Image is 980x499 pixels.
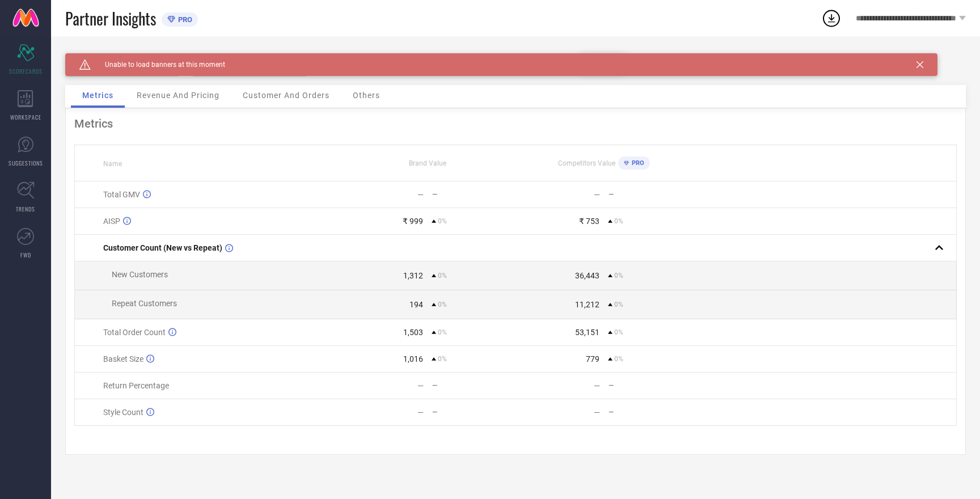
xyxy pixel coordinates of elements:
div: — [417,381,424,390]
div: Metrics [74,117,957,130]
span: Total GMV [103,190,140,199]
span: Others [353,91,380,100]
div: — [594,190,600,199]
span: Name [103,160,122,168]
span: Basket Size [103,354,143,363]
span: Unable to load banners at this moment [91,61,225,69]
span: Partner Insights [65,7,156,30]
span: FWD [20,251,31,259]
div: — [609,191,691,198]
div: — [432,382,515,390]
span: Competitors Value [558,159,615,167]
span: 0% [614,217,623,225]
span: Repeat Customers [112,299,177,308]
div: — [432,191,515,198]
div: 1,503 [403,328,423,337]
span: SCORECARDS [9,67,43,75]
span: 0% [614,272,623,280]
div: 53,151 [575,328,599,337]
div: 194 [409,300,423,309]
span: 0% [438,328,447,336]
div: — [609,382,691,390]
div: — [432,408,515,416]
span: AISP [103,217,120,226]
span: Customer Count (New vs Repeat) [103,243,222,252]
div: — [594,381,600,390]
span: 0% [614,301,623,308]
div: 779 [586,354,599,363]
div: — [609,408,691,416]
span: PRO [629,159,644,167]
span: Customer And Orders [243,91,330,100]
span: 0% [438,217,447,225]
span: Return Percentage [103,381,169,390]
div: 1,016 [403,354,423,363]
span: Style Count [103,408,143,417]
span: Brand Value [409,159,446,167]
span: 0% [614,328,623,336]
span: 0% [614,355,623,363]
div: Brand [65,53,179,61]
div: — [417,408,424,417]
div: — [417,190,424,199]
div: — [594,408,600,417]
span: 0% [438,272,447,280]
div: ₹ 999 [403,217,423,226]
div: 36,443 [575,271,599,280]
div: Open download list [821,8,842,28]
span: TRENDS [16,205,35,213]
span: 0% [438,301,447,308]
span: Metrics [82,91,113,100]
div: ₹ 753 [579,217,599,226]
span: New Customers [112,270,168,279]
span: Revenue And Pricing [137,91,219,100]
span: Total Order Count [103,328,166,337]
div: 1,312 [403,271,423,280]
span: PRO [175,15,192,24]
span: 0% [438,355,447,363]
div: 11,212 [575,300,599,309]
span: SUGGESTIONS [9,159,43,167]
span: WORKSPACE [10,113,41,121]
